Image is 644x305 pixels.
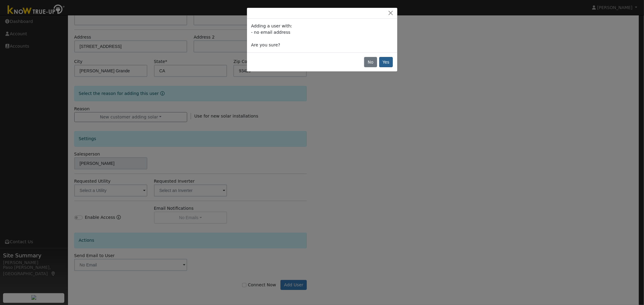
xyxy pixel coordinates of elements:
[251,42,280,47] span: Are you sure?
[379,57,393,67] button: Yes
[251,30,290,35] span: - no email address
[364,57,377,67] button: No
[251,24,292,28] span: Adding a user with:
[386,10,395,16] button: Close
